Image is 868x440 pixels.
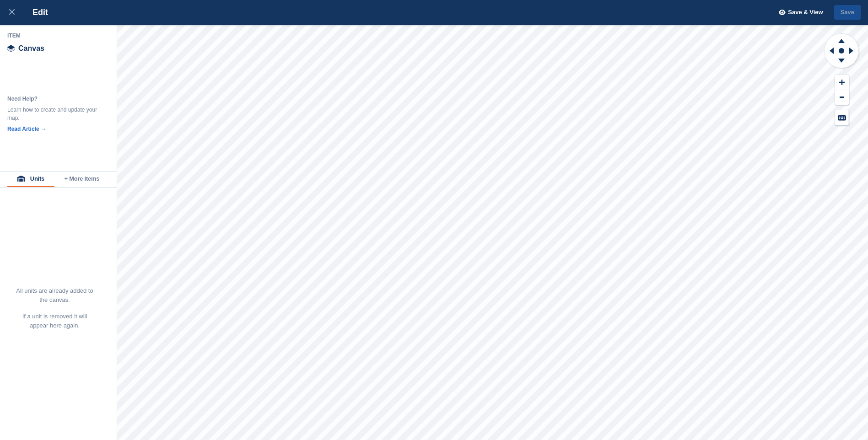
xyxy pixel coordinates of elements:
button: Keyboard Shortcuts [835,110,849,125]
button: Save & View [774,5,823,20]
button: Units [7,172,54,187]
button: + More Items [54,172,109,187]
div: Need Help? [7,95,99,103]
button: Zoom In [835,75,849,90]
img: canvas-icn.9d1aba5b.svg [7,45,15,52]
div: Item [7,32,110,39]
div: Edit [24,7,48,18]
p: If a unit is removed it will appear here again. [16,312,94,330]
a: Read Article → [7,126,46,132]
button: Save [834,5,861,20]
button: Zoom Out [835,90,849,105]
span: Canvas [18,45,44,52]
p: All units are already added to the canvas. [16,286,94,305]
span: Save & View [788,8,823,17]
div: Learn how to create and update your map. [7,106,99,122]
